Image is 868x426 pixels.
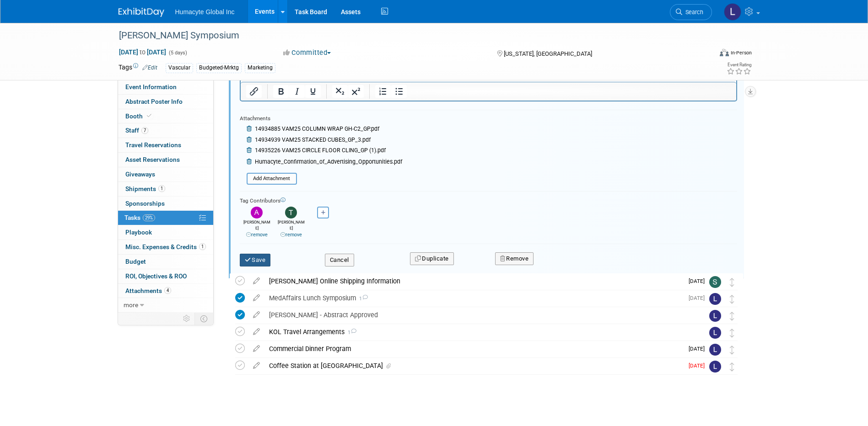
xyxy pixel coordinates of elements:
[264,358,683,373] div: Coffee Station at [GEOGRAPHIC_DATA]
[164,287,171,294] span: 4
[280,48,334,58] button: Committed
[504,50,592,57] span: [US_STATE], [GEOGRAPHIC_DATA]
[118,269,213,283] a: ROI, Objectives & ROO
[724,3,741,21] img: Linda Hamilton
[248,362,264,370] a: edit
[285,207,297,218] img: Tony Jankiewicz
[125,170,155,178] span: Giveaways
[248,277,264,285] a: edit
[125,98,183,105] span: Abstract Poster Info
[356,296,368,302] span: 1
[658,48,752,61] div: Event Format
[727,63,751,67] div: Event Rating
[166,63,193,73] div: Vascular
[246,232,268,238] a: remove
[52,30,87,37] b: 312 and 313
[118,197,213,211] a: Sponsorships
[255,137,371,143] span: 14934939 VAM25 STACKED CUBES_GP_3.pdf
[689,346,709,352] span: [DATE]
[179,313,195,325] td: Personalize Event Tab Strip
[682,9,703,16] span: Search
[125,272,187,280] span: ROI, Objectives & ROO
[125,200,165,207] span: Sponsorships
[264,273,683,289] div: [PERSON_NAME] Online Shipping Information
[495,252,534,265] button: Remove
[116,27,698,44] div: [PERSON_NAME] Symposium
[118,225,213,240] a: Playbook
[246,85,262,98] button: Insert/edit link
[80,47,85,52] sup: rd
[689,295,709,301] span: [DATE]
[345,330,356,335] span: 1
[730,295,734,304] i: Move task
[119,8,164,17] img: ExhibitDay
[273,85,289,98] button: Bold
[248,328,264,336] a: edit
[5,48,241,55] b: Full Escalator Well on the 3 Floor (Center Well – Close to the [GEOGRAPHIC_DATA]).
[118,298,213,312] a: more
[118,167,213,181] a: Giveaways
[391,85,407,98] button: Bullet list
[240,115,402,122] div: Attachments
[332,85,348,98] button: Subscript
[119,63,157,73] td: Tags
[118,123,213,138] a: Staff7
[348,85,364,98] button: Superscript
[255,147,386,154] span: 14935226 VAM25 CIRCLE FLOOR CLING_GP (1).pdf
[118,153,213,167] a: Asset Reservations
[670,4,712,20] a: Search
[118,255,213,269] a: Budget
[709,327,721,339] img: Linda Hamilton
[118,109,213,123] a: Booth
[125,243,206,250] span: Misc. Expenses & Credits
[124,301,138,309] span: more
[264,290,683,306] div: MedAffairs Lunch Symposium
[125,112,153,120] span: Booth
[125,185,165,192] span: Shipments
[248,311,264,319] a: edit
[730,312,734,320] i: Move task
[168,50,187,56] span: (5 days)
[124,214,155,221] span: Tasks
[264,341,683,357] div: Commercial Dinner Program
[730,278,734,287] i: Move task
[158,185,165,192] span: 1
[689,278,709,284] span: [DATE]
[709,361,721,373] img: Linda Hamilton
[125,287,171,294] span: Attachments
[289,85,305,98] button: Italic
[125,156,180,163] span: Asset Reservations
[709,293,721,305] img: Linda Hamilton
[709,276,721,288] img: Sam Cashion
[240,195,737,205] div: Tag Contributors
[125,258,146,265] span: Budget
[305,85,321,98] button: Underline
[410,252,454,265] button: Duplicate
[118,95,213,109] a: Abstract Poster Info
[276,218,306,238] div: [PERSON_NAME]
[194,313,213,325] td: Toggle Event Tabs
[248,294,264,302] a: edit
[141,127,148,134] span: 7
[199,243,206,250] span: 1
[118,284,213,298] a: Attachments4
[125,127,148,134] span: Staff
[118,182,213,196] a: Shipments1
[242,218,272,238] div: [PERSON_NAME]
[248,345,264,353] a: edit
[255,126,379,132] span: 14934885 VAM25 COLUMN WRAP GH-C2_GP.pdf
[730,329,734,337] i: Move task
[325,254,354,266] button: Cancel
[118,240,213,254] a: Misc. Expenses & Credits1
[125,141,181,149] span: Travel Reservations
[264,307,691,323] div: [PERSON_NAME] - Abstract Approved
[118,138,213,152] a: Travel Reservations
[375,85,391,98] button: Numbered list
[175,8,235,16] span: Humacyte Global Inc
[245,63,275,73] div: Marketing
[280,232,302,238] a: remove
[251,207,263,218] img: Adrian Diazgonsen
[730,346,734,354] i: Move task
[730,49,752,56] div: In-Person
[689,362,709,369] span: [DATE]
